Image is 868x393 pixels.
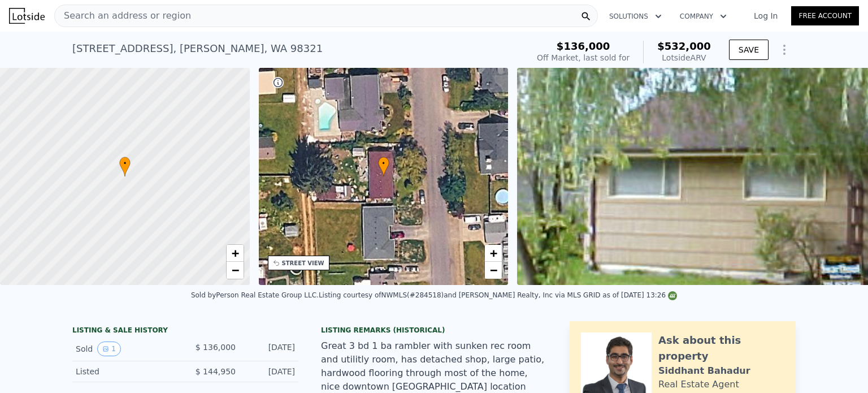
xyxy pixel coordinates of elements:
button: Solutions [600,6,671,27]
div: [DATE] [245,366,295,377]
span: − [231,263,238,277]
span: $532,000 [657,40,711,52]
div: • [378,157,389,176]
div: Siddhant Bahadur [658,364,750,378]
span: $136,000 [557,40,610,52]
div: Listing courtesy of NWMLS (#284518) and [PERSON_NAME] Realty, Inc via MLS GRID as of [DATE] 13:26 [319,291,677,299]
a: Log In [740,10,791,21]
div: Ask about this property [658,332,784,364]
span: • [119,158,131,169]
span: • [378,158,389,169]
span: + [490,246,497,260]
div: Listing Remarks (Historical) [321,326,547,335]
span: − [490,263,497,277]
div: • [119,157,131,176]
div: [DATE] [245,342,295,356]
a: Zoom in [485,245,502,262]
a: Zoom in [227,245,244,262]
span: $ 144,950 [196,367,236,376]
button: Company [671,6,736,27]
div: Sold [76,342,176,356]
a: Zoom out [485,262,502,279]
button: View historical data [97,342,121,356]
img: NWMLS Logo [668,291,677,300]
a: Free Account [791,6,859,25]
div: Off Market, last sold for [537,52,630,63]
span: Search an address or region [55,9,191,23]
div: [STREET_ADDRESS] , [PERSON_NAME] , WA 98321 [72,41,323,57]
span: $ 136,000 [196,343,236,352]
a: Zoom out [227,262,244,279]
span: + [231,246,238,260]
button: SAVE [729,40,769,60]
button: Show Options [773,38,796,61]
div: Lotside ARV [657,52,711,63]
div: LISTING & SALE HISTORY [72,326,298,337]
div: Listed [76,366,176,377]
div: Sold by Person Real Estate Group LLC . [191,291,319,299]
div: STREET VIEW [282,259,324,267]
div: Real Estate Agent [658,378,739,391]
img: Lotside [9,8,45,24]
